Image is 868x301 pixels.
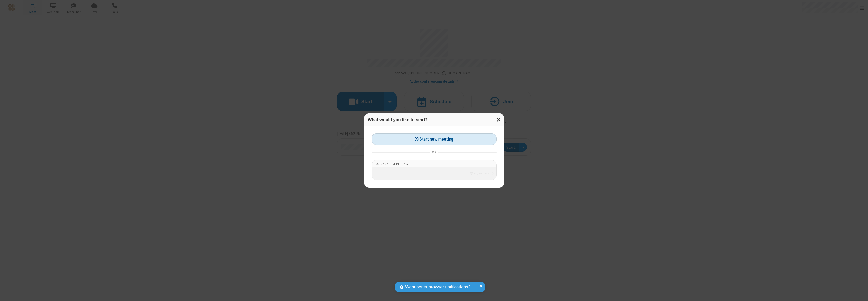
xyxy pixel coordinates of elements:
[405,284,470,290] span: Want better browser notifications?
[372,133,497,145] button: Start new meeting
[368,117,500,122] h3: What would you like to start?
[430,149,438,156] span: or
[494,113,504,126] button: Close modal
[372,160,496,167] li: Join an active meeting
[470,171,489,176] em: in progress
